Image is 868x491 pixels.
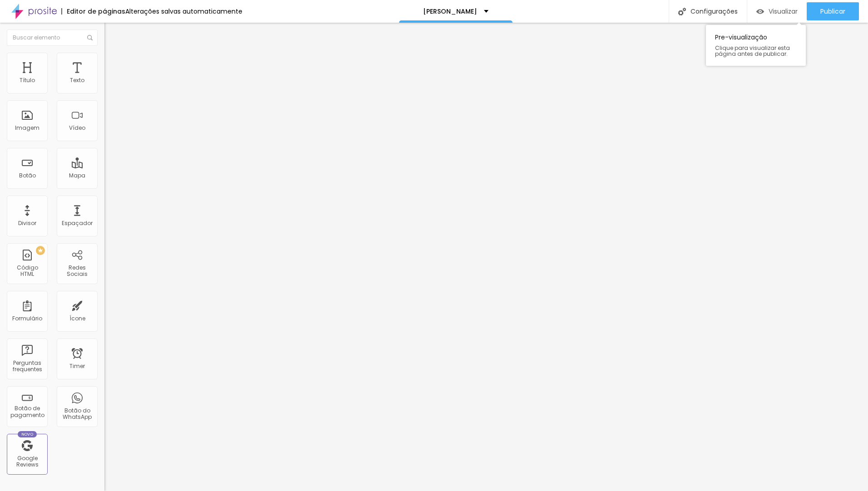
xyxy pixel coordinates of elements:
div: Editor de páginas [61,8,125,15]
div: Texto [70,77,84,83]
div: Botão de pagamento [9,405,45,418]
iframe: Editor [104,23,868,491]
div: Botão do WhatsApp [59,408,95,421]
div: Formulário [12,315,42,322]
img: Icone [87,35,93,40]
span: Publicar [820,8,845,15]
div: Imagem [15,125,39,131]
div: Novo [18,431,37,437]
div: Botão [19,172,36,179]
div: Código HTML [9,265,45,278]
img: view-1.svg [756,8,764,15]
input: Buscar elemento [7,29,98,46]
div: Alterações salvas automaticamente [125,8,242,15]
p: [PERSON_NAME] [423,8,477,15]
button: Publicar [807,2,859,20]
span: Visualizar [769,8,798,15]
div: Timer [69,363,85,369]
div: Espaçador [62,220,93,226]
div: Divisor [18,220,36,226]
button: Visualizar [747,2,807,20]
div: Redes Sociais [59,265,95,278]
div: Pre-visualização [706,25,806,66]
span: Clique para visualizar esta página antes de publicar. [715,45,797,57]
img: Icone [678,8,686,15]
div: Título [20,77,35,83]
div: Vídeo [69,125,85,131]
div: Mapa [69,172,85,179]
div: Ícone [69,315,85,322]
div: Google Reviews [9,455,45,468]
div: Perguntas frequentes [9,360,45,373]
